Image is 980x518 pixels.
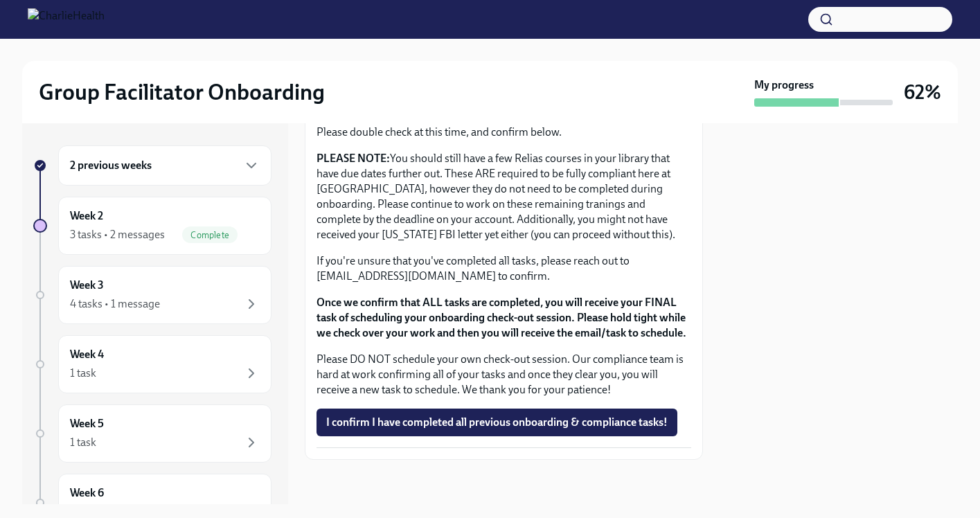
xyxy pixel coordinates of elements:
h2: Group Facilitator Onboarding [39,78,325,106]
div: 4 tasks • 1 message [70,296,160,312]
div: 1 task [70,366,96,381]
h6: 2 previous weeks [70,158,152,173]
strong: PLEASE NOTE: [317,152,390,165]
h6: Week 6 [70,485,104,501]
strong: My progress [754,78,814,93]
div: 1 task [70,435,96,450]
img: CharlieHealth [28,8,105,30]
a: Week 41 task [33,335,271,393]
p: Please DO NOT schedule your own check-out session. Our compliance team is hard at work confirming... [317,352,691,398]
h6: Week 2 [70,208,103,224]
strong: Once we confirm that ALL tasks are completed, you will receive your FINAL task of scheduling your... [317,296,686,339]
div: 3 tasks • 2 messages [70,227,165,242]
span: I confirm I have completed all previous onboarding & compliance tasks! [326,416,668,429]
h6: Week 4 [70,347,104,362]
a: Week 51 task [33,404,271,463]
a: Week 34 tasks • 1 message [33,266,271,324]
h3: 62% [904,80,941,105]
p: At this point, ALL your onboarding and compliance tasks should be completed! Please double check ... [317,109,691,140]
a: Week 23 tasks • 2 messagesComplete [33,197,271,255]
p: If you're unsure that you've completed all tasks, please reach out to [EMAIL_ADDRESS][DOMAIN_NAME... [317,253,691,284]
div: 2 previous weeks [58,145,271,186]
h6: Week 3 [70,278,104,293]
p: You should still have a few Relias courses in your library that have due dates further out. These... [317,151,691,242]
h6: Week 5 [70,416,104,431]
span: Complete [182,230,238,240]
button: I confirm I have completed all previous onboarding & compliance tasks! [317,409,677,436]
